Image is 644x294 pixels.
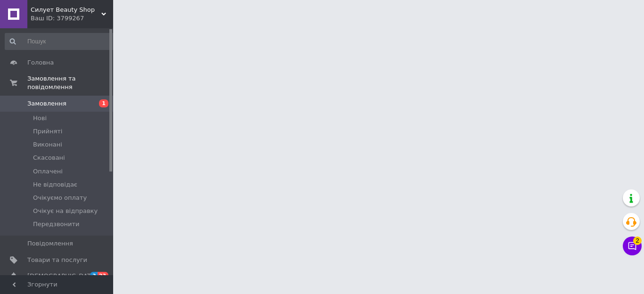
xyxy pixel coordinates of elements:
span: Очікуємо оплату [33,194,87,202]
div: Ваш ID: 3799267 [31,14,113,23]
span: Головна [27,58,54,67]
span: Передзвонити [33,220,80,229]
span: 23 [98,272,108,280]
span: Скасовані [33,154,65,162]
span: Замовлення [27,99,66,108]
span: Не відповідає [33,180,77,189]
span: Очікує на відправку [33,207,98,215]
span: 2 [633,234,642,242]
button: Чат з покупцем2 [623,237,642,255]
span: Замовлення та повідомлення [27,74,113,91]
span: Силует Beauty Shop [31,6,101,14]
span: [DEMOGRAPHIC_DATA] [27,272,97,280]
span: 3 [90,272,98,280]
span: Виконані [33,140,62,149]
span: 1 [99,99,108,107]
span: Прийняті [33,127,62,136]
span: Повідомлення [27,239,73,248]
span: Нові [33,114,47,122]
input: Пошук [5,33,116,50]
span: Товари та послуги [27,256,87,264]
span: Оплачені [33,167,63,176]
